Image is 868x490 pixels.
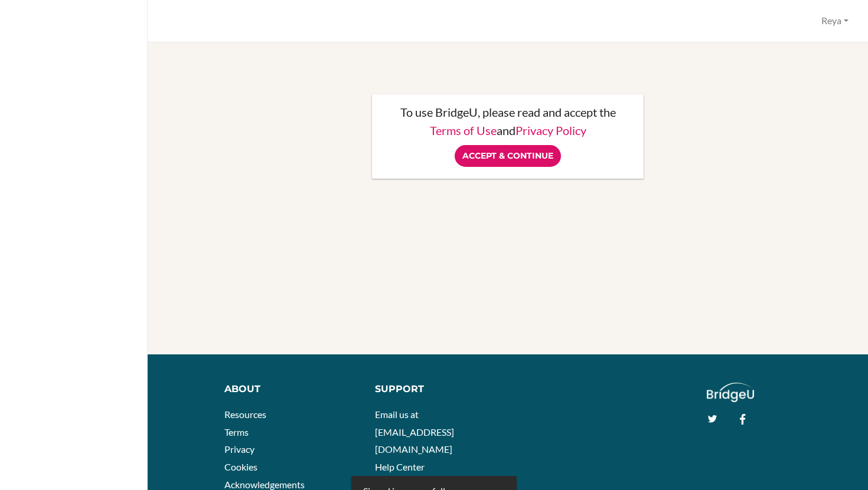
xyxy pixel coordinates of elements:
a: Cookies [224,461,257,472]
img: logo_white@2x-f4f0deed5e89b7ecb1c2cc34c3e3d731f90f0f143d5ea2071677605dd97b5244.png [707,383,755,402]
p: and [384,124,632,136]
a: Resources [224,409,266,420]
a: Privacy Policy [515,123,586,137]
a: Terms of Use [430,123,497,137]
button: Reya [816,10,854,32]
div: About [224,383,357,396]
div: Support [375,383,499,396]
a: Terms [224,426,249,438]
a: Privacy [224,443,254,455]
p: To use BridgeU, please read and accept the [384,106,632,118]
input: Accept & Continue [455,145,561,167]
a: Help Center [375,461,425,472]
a: Email us at [EMAIL_ADDRESS][DOMAIN_NAME] [375,409,454,455]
